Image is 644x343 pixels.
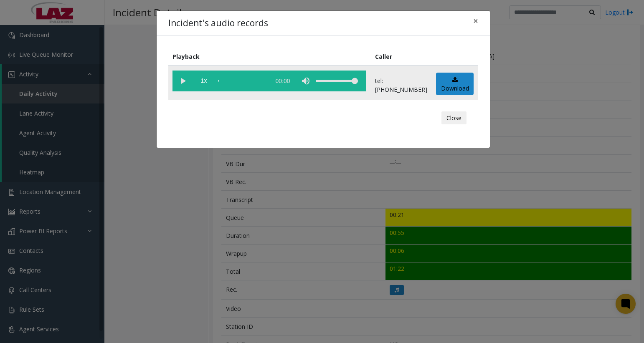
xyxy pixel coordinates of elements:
span: × [473,15,478,27]
th: Playback [168,48,371,66]
a: Download [436,73,474,96]
div: scrub bar [218,71,266,91]
span: playback speed button [193,71,214,91]
button: Close [441,111,467,125]
th: Caller [371,48,432,66]
button: Close [467,11,484,31]
h4: Incident's audio records [168,17,268,30]
p: tel:[PHONE_NUMBER] [375,76,427,94]
div: volume level [316,71,358,91]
